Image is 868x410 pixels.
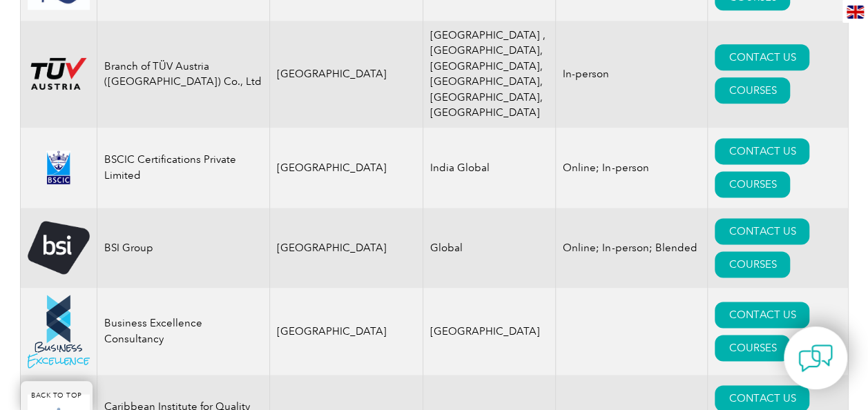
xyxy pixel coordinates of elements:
td: [GEOGRAPHIC_DATA] [269,128,423,208]
a: CONTACT US [715,302,809,328]
td: Business Excellence Consultancy [97,288,269,375]
a: COURSES [715,171,790,197]
img: contact-chat.png [798,341,833,375]
img: 48df379e-2966-eb11-a812-00224814860b-logo.png [28,295,90,368]
td: BSCIC Certifications Private Limited [97,128,269,208]
img: d624547b-a6e0-e911-a812-000d3a795b83-logo.png [28,150,90,184]
td: [GEOGRAPHIC_DATA] [423,288,556,375]
td: In-person [556,21,708,128]
td: [GEOGRAPHIC_DATA] ,[GEOGRAPHIC_DATA], [GEOGRAPHIC_DATA], [GEOGRAPHIC_DATA], [GEOGRAPHIC_DATA], [G... [423,21,556,128]
a: COURSES [715,335,790,361]
a: COURSES [715,251,790,277]
img: en [847,6,864,19]
a: CONTACT US [715,138,809,164]
td: [GEOGRAPHIC_DATA] [269,208,423,288]
td: [GEOGRAPHIC_DATA] [269,288,423,375]
td: India Global [423,128,556,208]
a: CONTACT US [715,218,809,244]
a: CONTACT US [715,44,809,70]
td: BSI Group [97,208,269,288]
td: [GEOGRAPHIC_DATA] [269,21,423,128]
img: ad2ea39e-148b-ed11-81ac-0022481565fd-logo.png [28,57,90,91]
a: BACK TO TOP [21,381,93,410]
td: Online; In-person [556,128,708,208]
a: COURSES [715,77,790,104]
td: Online; In-person; Blended [556,208,708,288]
td: Branch of TÜV Austria ([GEOGRAPHIC_DATA]) Co., Ltd [97,21,269,128]
img: 5f72c78c-dabc-ea11-a814-000d3a79823d-logo.png [28,221,90,274]
td: Global [423,208,556,288]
